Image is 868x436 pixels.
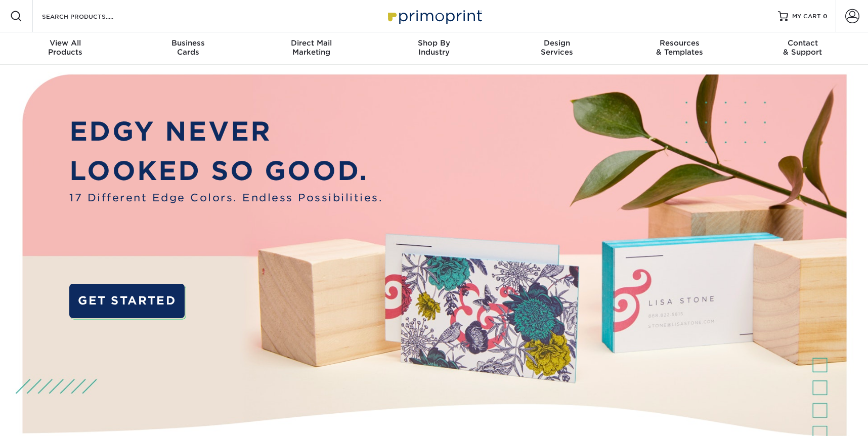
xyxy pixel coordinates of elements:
a: Direct MailMarketing [250,32,373,65]
span: 0 [823,13,828,20]
a: Resources& Templates [618,32,741,65]
p: LOOKED SO GOOD. [69,151,383,190]
span: Shop By [373,38,496,48]
a: DesignServices [495,32,618,65]
div: Products [4,38,127,57]
a: GET STARTED [69,284,185,318]
span: Business [127,38,250,48]
div: & Templates [618,38,741,57]
div: Industry [373,38,496,57]
div: Marketing [250,38,373,57]
span: Resources [618,38,741,48]
input: SEARCH PRODUCTS..... [41,10,140,22]
a: BusinessCards [127,32,250,65]
img: Primoprint [383,5,485,27]
span: View All [4,38,127,48]
a: View AllProducts [4,32,127,65]
div: Services [495,38,618,57]
p: EDGY NEVER [69,112,383,151]
span: 17 Different Edge Colors. Endless Possibilities. [69,190,383,206]
a: Contact& Support [741,32,864,65]
div: Cards [127,38,250,57]
span: Design [495,38,618,48]
span: MY CART [792,12,821,21]
span: Direct Mail [250,38,373,48]
a: Shop ByIndustry [373,32,496,65]
span: Contact [741,38,864,48]
div: & Support [741,38,864,57]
